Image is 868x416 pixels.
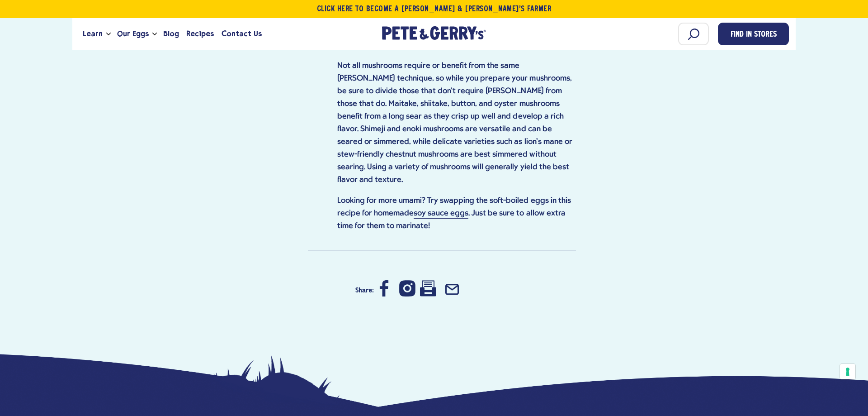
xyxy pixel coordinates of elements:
span: Contact Us [222,28,262,39]
p: Looking for more umami? Try swapping the soft-boiled eggs in this recipe for homemade . Just be s... [337,195,576,233]
h3: Share: [355,278,374,303]
p: Not all mushrooms require or benefit from the same [PERSON_NAME] technique, so while you prepare ... [337,60,576,186]
a: Contact Us [218,22,265,46]
span: Recipes [186,28,214,39]
a: Blog [160,22,183,46]
button: Your consent preferences for tracking technologies [840,364,855,379]
button: Open the dropdown menu for Learn [106,33,111,36]
a: soy sauce eggs [414,209,468,219]
span: Learn [83,28,103,39]
a: Learn [79,22,106,46]
a: Our Eggs [113,22,152,46]
span: Find in Stores [731,29,777,41]
a: Recipes [183,22,217,46]
a: Find in Stores [718,23,789,45]
button: Open the dropdown menu for Our Eggs [152,33,157,36]
a: Share by Email [444,291,460,298]
span: Blog [163,28,179,39]
input: Search [678,23,709,45]
span: Our Eggs [117,28,149,39]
